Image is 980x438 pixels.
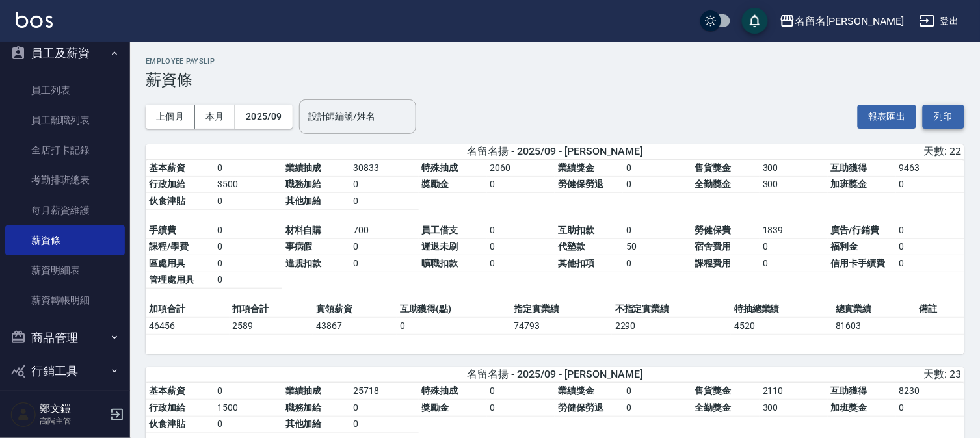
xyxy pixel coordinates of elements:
[16,12,53,28] img: Logo
[422,225,458,235] span: 員工借支
[623,238,691,255] td: 50
[623,222,691,239] td: 0
[5,36,125,70] button: 員工及薪資
[896,160,964,177] td: 9463
[422,402,449,413] span: 獎勵金
[230,318,313,335] td: 2589
[313,301,397,318] td: 實領薪資
[5,165,125,195] a: 考勤排班總表
[5,75,125,105] a: 員工列表
[731,318,832,335] td: 4520
[760,383,828,400] td: 2110
[487,176,555,193] td: 0
[214,238,282,255] td: 0
[760,238,828,255] td: 0
[146,71,964,89] h3: 薪資條
[230,301,313,318] td: 扣項合計
[623,160,691,177] td: 0
[795,13,904,29] div: 名留名[PERSON_NAME]
[422,241,458,251] span: 遲退未刷
[831,225,880,235] span: 廣告/行銷費
[487,238,555,255] td: 0
[760,255,828,272] td: 0
[623,400,691,417] td: 0
[146,318,230,335] td: 46456
[40,402,106,415] h5: 鄭文鎧
[40,415,106,427] p: 高階主管
[896,238,964,255] td: 0
[693,145,962,159] div: 天數: 22
[558,241,585,251] span: 代墊款
[149,385,185,396] span: 基本薪資
[214,416,282,433] td: 0
[731,301,832,318] td: 特抽總業績
[896,400,964,417] td: 0
[695,385,731,396] span: 售貨獎金
[214,272,282,289] td: 0
[351,400,419,417] td: 0
[914,9,964,33] button: 登出
[831,258,886,268] span: 信用卡手續費
[285,162,322,173] span: 業績抽成
[831,402,867,413] span: 加班獎金
[149,162,185,173] span: 基本薪資
[285,241,313,251] span: 事病假
[695,258,731,268] span: 課程費用
[285,402,322,413] span: 職務加給
[146,57,964,66] h2: Employee Payslip
[831,179,867,189] span: 加班獎金
[351,222,419,239] td: 700
[612,318,731,335] td: 2290
[695,162,731,173] span: 售貨獎金
[760,222,828,239] td: 1839
[623,383,691,400] td: 0
[422,162,458,173] span: 特殊抽成
[487,160,555,177] td: 2060
[422,385,458,396] span: 特殊抽成
[149,196,185,206] span: 伙食津貼
[558,385,594,396] span: 業績獎金
[285,258,322,268] span: 違規扣款
[5,225,125,255] a: 薪資條
[10,402,36,428] img: Person
[146,301,230,318] td: 加項合計
[760,400,828,417] td: 300
[896,176,964,193] td: 0
[235,105,293,129] button: 2025/09
[422,258,458,268] span: 曠職扣款
[558,179,603,189] span: 勞健保勞退
[149,179,185,189] span: 行政加給
[832,318,916,335] td: 81603
[146,160,964,302] table: a dense table
[487,222,555,239] td: 0
[760,176,828,193] td: 300
[467,368,643,381] span: 名留名揚 - 2025/09 - [PERSON_NAME]
[5,321,125,355] button: 商品管理
[285,196,322,206] span: 其他加給
[916,301,964,318] td: 備註
[313,318,397,335] td: 43867
[285,179,322,189] span: 職務加給
[695,241,731,251] span: 宿舍費用
[896,222,964,239] td: 0
[214,255,282,272] td: 0
[5,105,125,135] a: 員工離職列表
[214,400,282,417] td: 1500
[832,301,916,318] td: 總實業績
[214,383,282,400] td: 0
[742,8,768,34] button: save
[5,354,125,388] button: 行銷工具
[695,179,731,189] span: 全勤獎金
[351,193,419,210] td: 0
[149,402,185,413] span: 行政加給
[214,160,282,177] td: 0
[351,383,419,400] td: 25718
[149,225,176,235] span: 手續費
[149,258,185,268] span: 區處用具
[195,105,235,129] button: 本月
[695,225,731,235] span: 勞健保費
[149,274,194,285] span: 管理處用具
[214,222,282,239] td: 0
[510,301,612,318] td: 指定實業績
[351,160,419,177] td: 30833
